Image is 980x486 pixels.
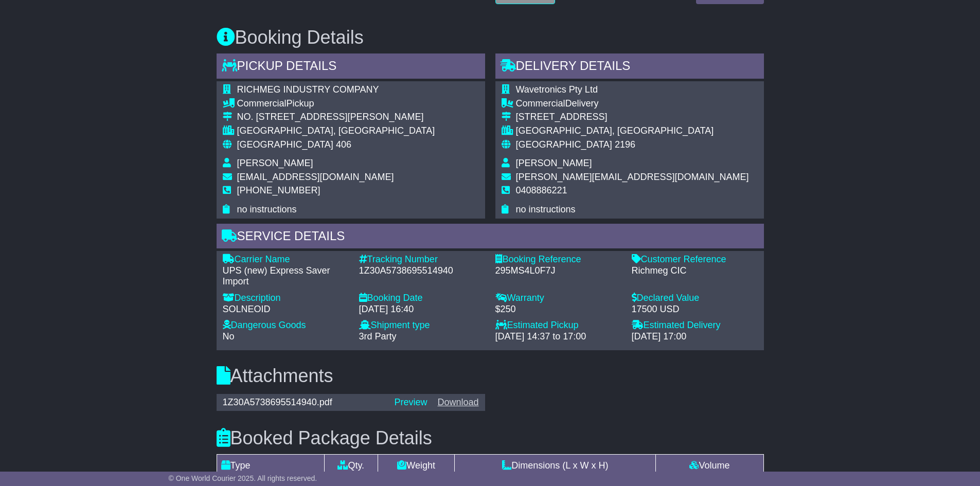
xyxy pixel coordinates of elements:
span: [EMAIL_ADDRESS][DOMAIN_NAME] [237,172,394,182]
div: Richmeg CIC [632,265,758,277]
h3: Attachments [217,366,764,386]
div: [DATE] 14:37 to 17:00 [495,331,621,343]
div: Shipment type [359,320,485,331]
span: [PERSON_NAME] [237,158,313,168]
span: Wavetronics Pty Ltd [516,84,598,95]
span: [PHONE_NUMBER] [237,185,320,195]
div: Booking Date [359,293,485,304]
div: Description [223,293,349,304]
span: no instructions [516,204,576,214]
div: Service Details [217,224,764,251]
div: Estimated Delivery [632,320,758,331]
div: 17500 USD [632,304,758,315]
div: [STREET_ADDRESS] [516,112,749,123]
span: 2196 [615,139,635,150]
a: Download [437,397,478,407]
div: 1Z30A5738695514940.pdf [218,397,389,408]
div: UPS (new) Express Saver Import [223,265,349,287]
span: Commercial [237,98,287,109]
div: Pickup Details [217,53,485,81]
div: Estimated Pickup [495,320,621,331]
h3: Booking Details [217,27,764,48]
td: Weight [378,455,455,477]
a: Preview [394,397,427,407]
div: Pickup [237,98,435,110]
span: 406 [336,139,351,150]
div: $250 [495,304,621,315]
span: No [223,331,235,341]
span: RICHMEG INDUSTRY COMPANY [237,84,379,95]
span: 3rd Party [359,331,397,341]
span: [GEOGRAPHIC_DATA] [237,139,333,150]
span: 0408886221 [516,185,567,195]
span: © One World Courier 2025. All rights reserved. [169,474,317,482]
div: NO. [STREET_ADDRESS][PERSON_NAME] [237,112,435,123]
td: Type [217,455,324,477]
div: SOLNEOID [223,304,349,315]
div: Booking Reference [495,254,621,265]
div: [DATE] 17:00 [632,331,758,343]
div: [GEOGRAPHIC_DATA], [GEOGRAPHIC_DATA] [237,125,435,137]
td: Dimensions (L x W x H) [455,455,656,477]
h3: Booked Package Details [217,428,764,448]
div: 295MS4L0F7J [495,265,621,277]
div: Tracking Number [359,254,485,265]
div: 1Z30A5738695514940 [359,265,485,277]
div: [GEOGRAPHIC_DATA], [GEOGRAPHIC_DATA] [516,125,749,137]
div: Customer Reference [632,254,758,265]
div: Delivery [516,98,749,110]
td: Qty. [324,455,378,477]
div: [DATE] 16:40 [359,304,485,315]
div: Delivery Details [495,53,764,81]
span: Commercial [516,98,565,109]
div: Carrier Name [223,254,349,265]
span: [PERSON_NAME] [516,158,592,168]
div: Declared Value [632,293,758,304]
div: Dangerous Goods [223,320,349,331]
span: [GEOGRAPHIC_DATA] [516,139,612,150]
span: no instructions [237,204,297,214]
div: Warranty [495,293,621,304]
td: Volume [656,455,763,477]
span: [PERSON_NAME][EMAIL_ADDRESS][DOMAIN_NAME] [516,172,749,182]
